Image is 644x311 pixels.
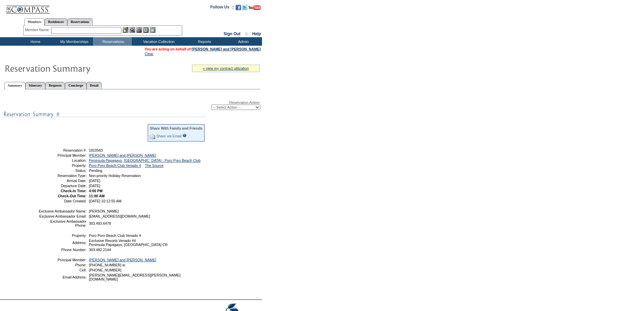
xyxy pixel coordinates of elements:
[242,7,247,11] a: Follow us on Twitter
[25,27,51,33] div: Member Name:
[45,18,67,25] a: Residences
[203,66,249,70] a: » view my contract utilization
[89,153,156,157] a: [PERSON_NAME] and [PERSON_NAME]
[89,234,141,238] span: Poro Poro Beach Club Venado 4
[38,174,87,178] td: Reservation Type:
[89,158,200,162] a: Peninsula Papagayo, [GEOGRAPHIC_DATA] - Poro Poro Beach Club
[248,7,261,11] a: Subscribe to our YouTube Channel
[89,169,102,173] span: Pending
[123,27,128,33] img: b_edit.gif
[145,163,164,168] a: The Source
[54,37,93,46] td: My Memberships
[3,110,206,118] img: subTtlResSummary.gif
[38,263,87,267] td: Phone:
[89,273,181,281] span: [PERSON_NAME][EMAIL_ADDRESS][PERSON_NAME][DOMAIN_NAME]
[210,4,234,12] td: Follow Us ::
[38,268,87,272] td: Cell:
[223,31,240,36] a: Sign Out
[38,239,87,247] td: Address:
[236,7,241,11] a: Become our fan on Facebook
[38,158,87,162] td: Location:
[38,199,87,203] td: Date Created:
[242,5,247,10] img: Follow us on Twitter
[24,18,45,26] a: Members
[38,214,87,218] td: Exclusive Ambassador Email:
[38,184,87,188] td: Departure Date:
[223,37,262,46] td: Admin
[38,219,87,227] td: Exclusive Ambassador Phone:
[38,163,87,168] td: Property:
[15,37,54,46] td: Home
[65,82,86,89] a: Concierge
[89,268,121,272] span: [PHONE_NUMBER]
[89,184,100,188] span: [DATE]
[4,82,25,89] a: Summary
[245,31,248,36] span: ::
[252,31,261,36] a: Help
[192,47,261,51] a: [PERSON_NAME] and [PERSON_NAME]
[87,82,102,89] a: Detail
[145,52,153,56] a: Clear
[129,27,135,33] img: View
[89,148,103,152] span: 1810563
[38,234,87,238] td: Property:
[38,179,87,183] td: Arrival Date:
[58,194,87,198] strong: Check-Out Time:
[183,134,187,137] input: What is this?
[45,82,65,89] a: Requests
[136,27,142,33] img: Impersonate
[38,248,87,252] td: Phone Number:
[4,61,140,75] img: Reservaton Summary
[67,18,93,25] a: Reservations
[156,134,182,138] a: Share via Email
[38,148,87,152] td: Reservation #:
[38,169,87,173] td: Status:
[38,209,87,213] td: Exclusive Ambassador Name:
[89,239,168,247] span: Exclusive Resorts Venado #4 Peninsula Papagayo, [GEOGRAPHIC_DATA] CR
[89,189,102,193] span: 4:00 PM
[89,221,111,225] span: 303.493.6478
[89,248,111,252] span: 303.482.2144
[150,126,202,130] div: Share With Family and Friends
[143,27,149,33] img: Reservations
[89,194,104,198] span: 11:00 AM
[89,214,150,218] span: [EMAIL_ADDRESS][DOMAIN_NAME]
[236,5,241,10] img: Become our fan on Facebook
[89,258,156,262] a: [PERSON_NAME] and [PERSON_NAME]
[184,37,223,46] td: Reports
[38,273,87,281] td: Email Address:
[3,101,260,110] div: Reservation Action:
[89,179,100,183] span: [DATE]
[89,199,121,203] span: [DATE] 10:12:55 AM
[248,5,261,10] img: Subscribe to our YouTube Channel
[61,189,87,193] strong: Check-In Time:
[38,258,87,262] td: Principal Member:
[89,174,141,178] span: Non-priority Holiday Reservation
[93,37,132,46] td: Reservations
[25,82,45,89] a: Itinerary
[89,163,141,168] a: Poro Poro Beach Club Venado 4
[150,27,156,33] img: b_calculator.gif
[132,37,184,46] td: Vacation Collection
[89,263,126,267] span: [PHONE_NUMBER] w.
[38,153,87,157] td: Principal Member:
[145,47,261,51] span: You are acting on behalf of:
[89,209,119,213] span: [PERSON_NAME]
